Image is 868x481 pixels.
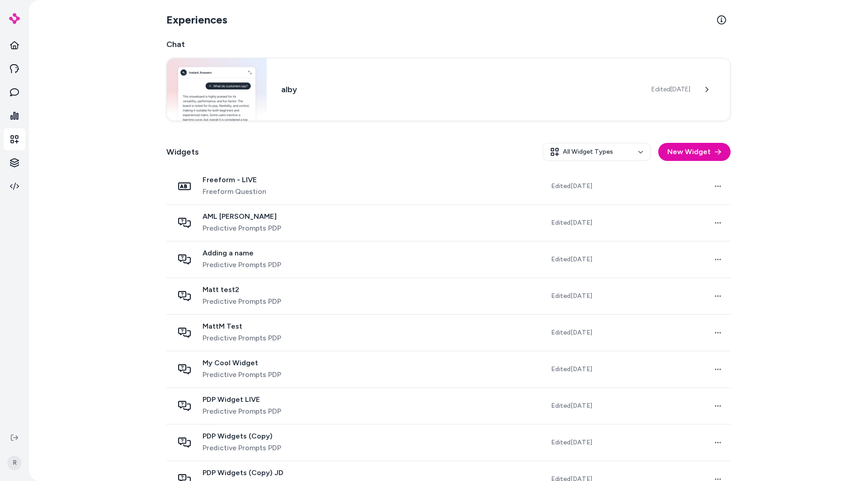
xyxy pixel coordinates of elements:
[551,365,592,374] span: Edited [DATE]
[166,146,199,158] h2: Widgets
[166,38,731,51] h2: Chat
[551,401,592,410] span: Edited [DATE]
[203,212,281,221] span: AML [PERSON_NAME]
[551,328,592,337] span: Edited [DATE]
[9,13,20,24] img: alby Logo
[203,175,266,184] span: Freeform - LIVE
[551,438,592,447] span: Edited [DATE]
[203,468,283,477] span: PDP Widgets (Copy) JD
[166,58,731,121] a: Chat widgetalbyEdited[DATE]
[203,322,281,331] span: MattM Test
[551,218,592,227] span: Edited [DATE]
[203,395,281,404] span: PDP Widget LIVE
[203,259,281,270] span: Predictive Prompts PDP
[203,406,281,417] span: Predictive Prompts PDP
[166,13,227,27] h2: Experiences
[203,443,281,453] span: Predictive Prompts PDP
[203,285,281,294] span: Matt test2
[203,432,281,441] span: PDP Widgets (Copy)
[542,143,651,161] button: All Widget Types
[203,296,281,307] span: Predictive Prompts PDP
[5,448,24,477] button: R
[203,369,281,380] span: Predictive Prompts PDP
[167,58,267,121] img: Chat widget
[203,358,281,368] span: My Cool Widget
[551,292,592,301] span: Edited [DATE]
[651,85,690,94] span: Edited [DATE]
[203,333,281,344] span: Predictive Prompts PDP
[203,186,266,197] span: Freeform Question
[551,182,592,191] span: Edited [DATE]
[551,255,592,264] span: Edited [DATE]
[203,223,281,234] span: Predictive Prompts PDP
[203,249,281,258] span: Adding a name
[7,456,22,470] span: R
[658,143,731,161] button: New Widget
[281,83,637,96] h3: alby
